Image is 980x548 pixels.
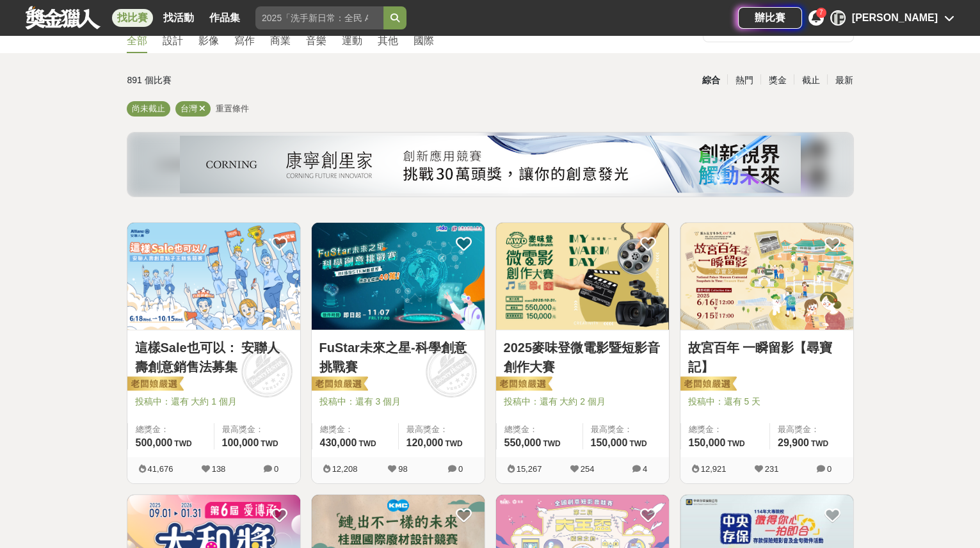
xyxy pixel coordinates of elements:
span: 最高獎金： [591,423,661,436]
span: 100,000 [222,437,259,448]
span: 最高獎金： [406,423,477,436]
span: 138 [212,464,226,474]
span: TWD [543,439,560,448]
div: 最新 [827,69,860,92]
span: 0 [458,464,463,474]
img: Cover Image [496,223,669,330]
div: [PERSON_NAME] [852,10,938,26]
div: 截止 [794,69,827,92]
span: 台灣 [181,104,197,113]
a: 找活動 [158,9,199,27]
span: 7 [819,9,823,16]
span: 150,000 [689,437,726,448]
span: 投稿中：還有 大約 1 個月 [135,395,293,408]
span: 98 [398,464,407,474]
span: 投稿中：還有 3 個月 [319,395,477,408]
img: 老闆娘嚴選 [678,376,737,394]
span: 總獎金： [320,423,390,436]
img: Cover Image [312,223,485,330]
a: 找比賽 [112,9,153,27]
input: 2025「洗手新日常：全民 ALL IN」洗手歌全台徵選 [255,6,383,29]
img: Cover Image [127,223,300,330]
div: 891 個比賽 [127,69,369,92]
span: TWD [261,439,278,448]
div: 寫作 [234,33,255,49]
span: TWD [629,439,647,448]
span: 150,000 [591,437,628,448]
span: 最高獎金： [778,423,846,436]
div: [PERSON_NAME] [830,10,846,26]
img: Cover Image [680,223,853,330]
div: 熱門 [727,69,760,92]
a: 故宮百年 一瞬留影【尋寶記】 [688,338,846,376]
a: 作品集 [204,9,245,27]
img: 老闆娘嚴選 [309,376,368,394]
div: 全部 [127,33,147,49]
span: 15,267 [517,464,542,474]
span: 尚未截止 [132,104,165,113]
div: 影像 [198,33,219,49]
span: 總獎金： [136,423,206,436]
span: TWD [445,439,462,448]
span: 0 [274,464,278,474]
div: 運動 [342,33,362,49]
span: TWD [174,439,191,448]
img: 老闆娘嚴選 [125,376,184,394]
span: 總獎金： [689,423,762,436]
span: TWD [358,439,376,448]
a: 這樣Sale也可以： 安聯人壽創意銷售法募集 [135,338,293,376]
div: 國際 [414,33,434,49]
span: 120,000 [406,437,444,448]
span: 0 [827,464,831,474]
span: 29,900 [778,437,809,448]
span: 投稿中：還有 大約 2 個月 [504,395,661,408]
div: 音樂 [306,33,326,49]
a: 辦比賽 [738,7,802,29]
span: 41,676 [148,464,173,474]
div: 獎金 [760,69,794,92]
a: 2025麥味登微電影暨短影音創作大賽 [504,338,661,376]
span: 投稿中：還有 5 天 [688,395,846,408]
div: 綜合 [694,69,727,92]
span: TWD [727,439,744,448]
span: 550,000 [504,437,542,448]
span: 最高獎金： [222,423,293,436]
span: 12,208 [332,464,358,474]
span: 總獎金： [504,423,575,436]
div: 設計 [163,33,183,49]
span: TWD [811,439,828,448]
span: 430,000 [320,437,357,448]
span: 4 [643,464,647,474]
span: 重置條件 [216,104,249,113]
span: 12,921 [701,464,727,474]
span: 500,000 [136,437,173,448]
div: 其他 [378,33,398,49]
div: 商業 [270,33,291,49]
img: 450e0687-a965-40c0-abf0-84084e733638.png [180,136,801,193]
span: 254 [581,464,595,474]
a: FuStar未來之星-科學創意挑戰賽 [319,338,477,376]
span: 231 [765,464,779,474]
img: 老闆娘嚴選 [494,376,552,394]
